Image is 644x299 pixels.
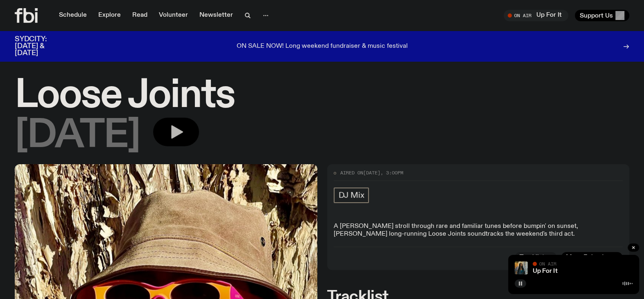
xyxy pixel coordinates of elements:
span: Aired on [340,170,363,176]
span: On Air [539,261,556,266]
p: A [PERSON_NAME] stroll through rare and familiar tunes before bumpin' on sunset, [PERSON_NAME] lo... [334,223,623,238]
button: On AirUp For It [504,10,568,21]
a: DJ Mix [334,187,369,203]
a: Explore [93,10,126,21]
button: Support Us [575,10,629,21]
a: Schedule [54,10,92,21]
h3: SYDCITY: [DATE] & [DATE] [15,36,67,57]
span: DJ Mix [339,191,364,200]
span: , 3:00pm [380,170,403,176]
a: Volunteer [154,10,193,21]
a: Up For It [533,268,558,274]
span: [DATE] [363,170,380,176]
a: Newsletter [194,10,238,21]
a: More Episodes [561,252,623,263]
span: Support Us [580,12,613,19]
p: ON SALE NOW! Long weekend fundraiser & music festival [237,43,408,50]
button: Tracklist [515,252,557,263]
img: Ify - a Brown Skin girl with black braided twists, looking up to the side with her tongue stickin... [515,261,528,274]
a: Read [127,10,152,21]
h1: Loose Joints [15,78,629,114]
span: [DATE] [15,118,140,154]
